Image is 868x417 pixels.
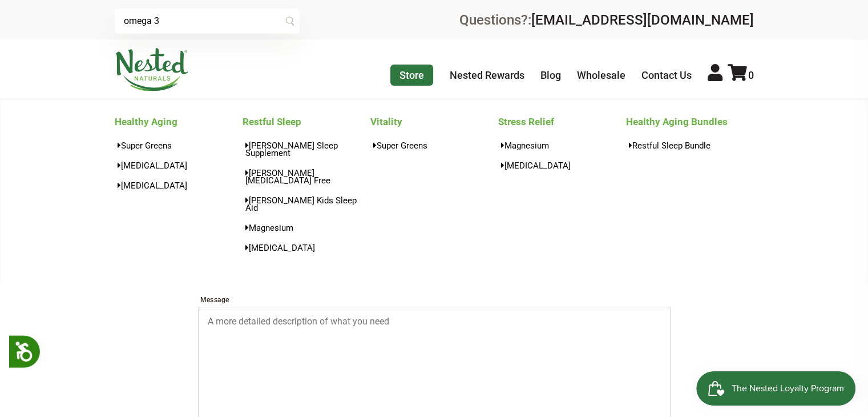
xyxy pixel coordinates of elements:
a: [PERSON_NAME][MEDICAL_DATA] Free [243,165,370,189]
a: [EMAIL_ADDRESS][DOMAIN_NAME] [531,12,754,28]
a: 0 [728,69,754,81]
a: [MEDICAL_DATA] [498,157,626,174]
a: Wholesale [577,69,625,81]
a: Contact Us [641,69,692,81]
a: [MEDICAL_DATA] [115,177,243,194]
div: Questions?: [459,13,754,27]
a: Stress Relief [498,113,626,131]
label: Message [198,293,671,307]
a: Restful Sleep Bundle [626,137,754,154]
a: [MEDICAL_DATA] [115,157,243,174]
a: Magnesium [498,137,626,154]
a: [MEDICAL_DATA] [243,239,370,256]
a: Store [390,65,433,86]
a: Vitality [370,113,498,131]
iframe: Button to open loyalty program pop-up [696,371,857,406]
a: Healthy Aging Bundles [626,113,754,131]
a: [PERSON_NAME] Kids Sleep Aid [243,192,370,216]
a: Nested Rewards [450,69,524,81]
a: Magnesium [243,219,370,236]
a: Restful Sleep [243,113,370,131]
input: Try "Sleeping" [115,9,300,34]
a: Super Greens [115,137,243,154]
a: Blog [540,69,561,81]
span: 0 [748,69,754,81]
a: [PERSON_NAME] Sleep Supplement [243,137,370,161]
a: Super Greens [370,137,498,154]
a: Healthy Aging [115,113,243,131]
img: Nested Naturals [115,48,189,91]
